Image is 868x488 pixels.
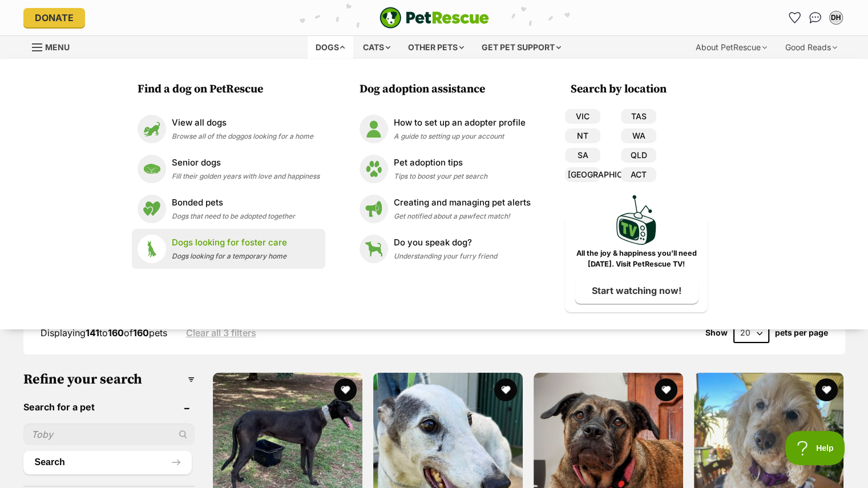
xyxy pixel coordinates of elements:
[138,195,166,223] img: Bonded pets
[394,132,504,140] span: A guide to setting up your account
[45,42,70,52] span: Menu
[565,167,600,182] a: [GEOGRAPHIC_DATA]
[575,277,699,304] a: Start watching now!
[360,155,388,183] img: Pet adoption tips
[809,12,821,23] img: chat-41dd97257d64d25036548639549fe6c8038ab92f7586957e7f3b1b290dea8141.svg
[138,155,320,183] a: Senior dogs Senior dogs Fill their golden years with love and happiness
[565,128,600,143] a: NT
[786,9,804,27] a: Favourites
[394,212,510,220] span: Get notified about a pawfect match!
[172,116,313,130] p: View all dogs
[360,235,388,263] img: Do you speak dog?
[138,155,166,183] img: Senior dogs
[621,109,656,124] a: TAS
[172,212,295,220] span: Dogs that need to be adopted together
[23,8,85,27] a: Donate
[360,195,388,223] img: Creating and managing pet alerts
[355,36,398,59] div: Cats
[86,327,99,338] strong: 141
[815,378,838,401] button: favourite
[827,9,845,27] button: My account
[571,82,708,98] h3: Search by location
[138,235,320,263] a: Dogs looking for foster care Dogs looking for foster care Dogs looking for a temporary home
[565,109,600,124] a: VIC
[474,36,569,59] div: Get pet support
[394,252,497,260] span: Understanding your furry friend
[172,172,320,180] span: Fill their golden years with love and happiness
[334,378,357,401] button: favourite
[621,148,656,163] a: QLD
[41,327,167,338] span: Displaying to of pets
[394,116,526,130] p: How to set up an adopter profile
[172,156,320,170] p: Senior dogs
[380,7,489,29] a: PetRescue
[360,235,531,263] a: Do you speak dog? Do you speak dog? Understanding your furry friend
[394,196,531,209] p: Creating and managing pet alerts
[23,424,195,445] input: Toby
[806,9,825,27] a: Conversations
[494,378,517,401] button: favourite
[308,36,353,59] div: Dogs
[380,7,489,29] img: logo-e224e6f780fb5917bec1dbf3a21bbac754714ae5b6737aabdf751b685950b380.svg
[705,328,728,337] span: Show
[394,172,487,180] span: Tips to boost your pet search
[394,236,497,249] p: Do you speak dog?
[172,252,286,260] span: Dogs looking for a temporary home
[186,328,256,338] a: Clear all 3 filters
[360,115,388,143] img: How to set up an adopter profile
[23,451,192,474] button: Search
[830,12,842,23] div: DH
[688,36,775,59] div: About PetRescue
[138,195,320,223] a: Bonded pets Bonded pets Dogs that need to be adopted together
[23,402,195,412] header: Search for a pet
[400,36,472,59] div: Other pets
[775,328,828,337] label: pets per page
[138,235,166,263] img: Dogs looking for foster care
[32,36,78,57] a: Menu
[785,431,845,465] iframe: Help Scout Beacon - Open
[655,378,677,401] button: favourite
[777,36,845,59] div: Good Reads
[108,327,124,338] strong: 160
[394,156,487,170] p: Pet adoption tips
[360,82,536,98] h3: Dog adoption assistance
[133,327,149,338] strong: 160
[138,115,320,143] a: View all dogs View all dogs Browse all of the doggos looking for a home
[360,115,531,143] a: How to set up an adopter profile How to set up an adopter profile A guide to setting up your account
[172,132,313,140] span: Browse all of the doggos looking for a home
[621,128,656,143] a: WA
[565,148,600,163] a: SA
[616,195,656,245] img: PetRescue TV logo
[23,372,195,388] h3: Refine your search
[574,248,699,270] p: All the joy & happiness you’ll need [DATE]. Visit PetRescue TV!
[360,195,531,223] a: Creating and managing pet alerts Creating and managing pet alerts Get notified about a pawfect ma...
[172,196,295,209] p: Bonded pets
[786,9,845,27] ul: Account quick links
[360,155,531,183] a: Pet adoption tips Pet adoption tips Tips to boost your pet search
[621,167,656,182] a: ACT
[138,115,166,143] img: View all dogs
[138,82,325,98] h3: Find a dog on PetRescue
[172,236,287,249] p: Dogs looking for foster care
